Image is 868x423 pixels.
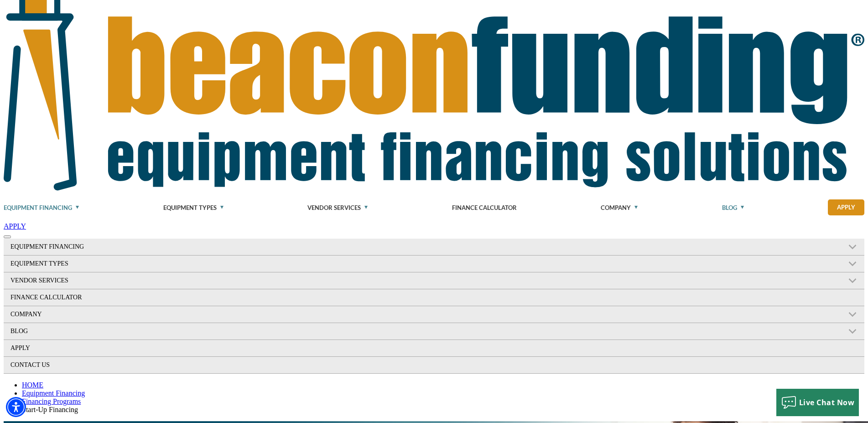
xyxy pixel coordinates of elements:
[4,194,79,221] a: Equipment Financing
[22,381,43,389] a: HOME
[22,389,85,397] a: Equipment Financing
[4,256,742,272] a: Equipment Types
[4,340,864,356] a: Apply
[4,239,742,255] a: Equipment Financing
[4,235,11,238] button: Toggle navigation
[799,397,855,407] span: Live Chat Now
[722,194,744,221] a: Blog
[4,289,864,306] a: Finance Calculator
[828,199,864,215] a: Apply
[776,389,859,416] button: Live Chat Now
[4,357,864,373] a: CONTACT US
[163,194,223,221] a: Equipment Types
[4,306,742,323] a: Company
[22,397,81,405] a: Financing Programs
[4,323,742,339] a: Blog
[4,272,742,289] a: Vendor Services
[22,406,78,413] span: Start-Up Financing
[601,194,638,221] a: Company
[6,397,26,417] div: Accessibility Menu
[452,194,517,221] a: Finance Calculator
[307,194,368,221] a: Vendor Services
